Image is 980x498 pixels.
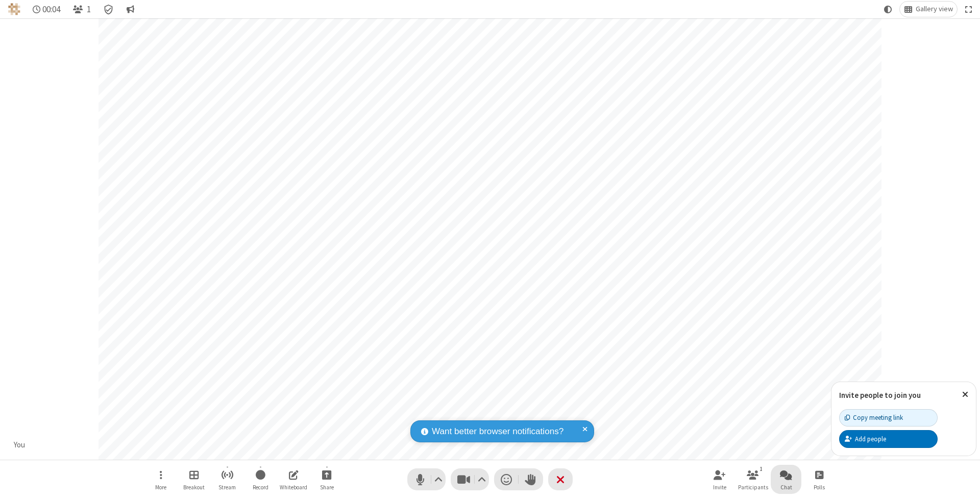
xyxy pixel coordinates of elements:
button: Close popover [954,382,976,407]
button: Copy meeting link [839,409,938,426]
button: Open menu [145,465,176,494]
button: Start recording [245,465,276,494]
img: QA Selenium DO NOT DELETE OR CHANGE [8,3,20,15]
button: Audio settings [432,468,446,490]
span: Invite [713,484,726,490]
button: Video setting [475,468,489,490]
button: Change layout [900,2,957,17]
button: Invite participants (⌘+Shift+I) [704,465,735,494]
label: Invite people to join you [839,390,921,400]
div: 1 [757,464,766,473]
span: Stream [218,484,236,490]
button: Start streaming [212,465,242,494]
span: Record [253,484,268,490]
div: Copy meeting link [845,413,903,422]
button: Fullscreen [961,2,976,17]
button: Start sharing [311,465,342,494]
button: Conversation [122,2,138,17]
span: Whiteboard [280,484,307,490]
button: Add people [839,430,938,447]
button: Raise hand [519,468,543,490]
button: Send a reaction [494,468,519,490]
div: Timer [29,2,65,17]
span: Participants [738,484,768,490]
span: Breakout [183,484,205,490]
button: Open shared whiteboard [278,465,309,494]
span: 1 [87,5,91,14]
button: Open poll [804,465,835,494]
span: Share [320,484,334,490]
button: Open participant list [68,2,95,17]
button: Open chat [771,465,801,494]
button: Open participant list [738,465,768,494]
button: Using system theme [880,2,896,17]
div: You [10,439,29,451]
button: End or leave meeting [548,468,573,490]
button: Manage Breakout Rooms [179,465,209,494]
button: Mute (⌘+Shift+A) [407,468,446,490]
span: 00:04 [42,5,60,14]
span: Gallery view [916,5,953,13]
span: Chat [780,484,792,490]
span: More [155,484,166,490]
button: Stop video (⌘+Shift+V) [451,468,489,490]
span: Polls [814,484,825,490]
div: Meeting details Encryption enabled [99,2,118,17]
span: Want better browser notifications? [432,425,563,438]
